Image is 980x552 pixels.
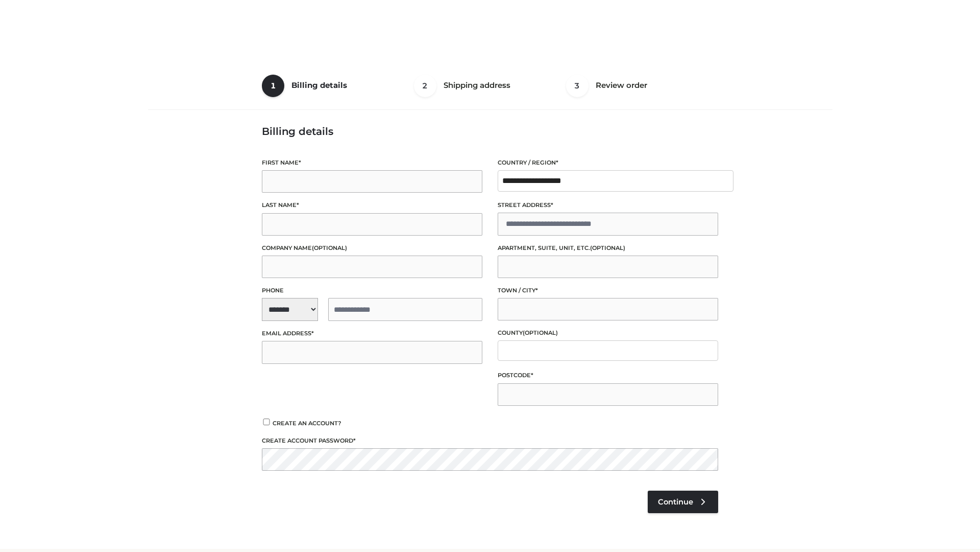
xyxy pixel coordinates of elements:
label: Postcode [498,371,718,380]
label: Apartment, suite, unit, etc. [498,243,718,253]
span: Review order [596,80,647,90]
label: Company name [262,243,482,253]
a: Continue [648,491,718,513]
label: Email address [262,329,482,338]
span: (optional) [523,329,558,336]
span: (optional) [312,244,347,251]
label: Town / City [498,286,718,295]
span: Continue [658,497,693,507]
span: 1 [262,75,284,97]
span: Shipping address [444,80,510,90]
label: First name [262,158,482,168]
label: Street address [498,200,718,210]
label: County [498,328,718,338]
input: Create an account? [262,419,271,425]
label: Create account password [262,436,718,446]
label: Last name [262,200,482,210]
span: 2 [414,75,436,97]
label: Country / Region [498,158,718,168]
span: Billing details [291,80,347,90]
label: Phone [262,286,482,295]
span: (optional) [590,244,625,251]
span: Create an account? [273,420,341,427]
span: 3 [566,75,589,97]
h3: Billing details [262,125,718,137]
